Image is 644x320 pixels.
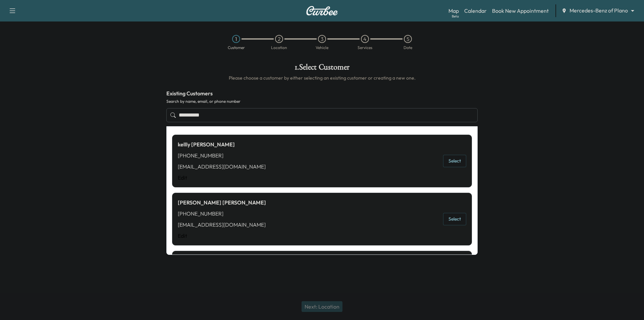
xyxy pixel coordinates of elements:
h6: Please choose a customer by either selecting an existing customer or creating a new one. [166,75,478,81]
div: Beta [452,14,459,19]
div: 2 [275,35,283,43]
a: Book New Appointment [492,7,549,15]
div: 4 [361,35,369,43]
div: kellly [PERSON_NAME] [178,140,266,148]
a: Calendar [464,7,487,15]
div: Customer [228,46,245,50]
label: Search by name, email, or phone number [166,99,478,104]
h4: Existing Customers [166,89,478,97]
a: Edit [178,174,266,182]
div: 1 [232,35,240,43]
div: [PHONE_NUMBER] [178,210,266,218]
button: Select [443,213,466,225]
div: [EMAIL_ADDRESS][DOMAIN_NAME] [178,163,266,171]
div: 5 [404,35,412,43]
div: [PHONE_NUMBER] [178,151,266,159]
div: [EMAIL_ADDRESS][DOMAIN_NAME] [178,221,266,229]
span: Mercedes-Benz of Plano [570,7,628,14]
img: Curbee Logo [306,6,338,15]
div: Date [404,46,412,50]
h1: 1 . Select Customer [166,63,478,75]
a: Edit [178,232,266,240]
div: Services [358,46,372,50]
div: Location [271,46,287,50]
a: MapBeta [448,7,459,15]
div: Vehicle [316,46,328,50]
div: 3 [318,35,326,43]
button: Select [443,155,466,167]
div: [PERSON_NAME] [PERSON_NAME] [178,198,266,207]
